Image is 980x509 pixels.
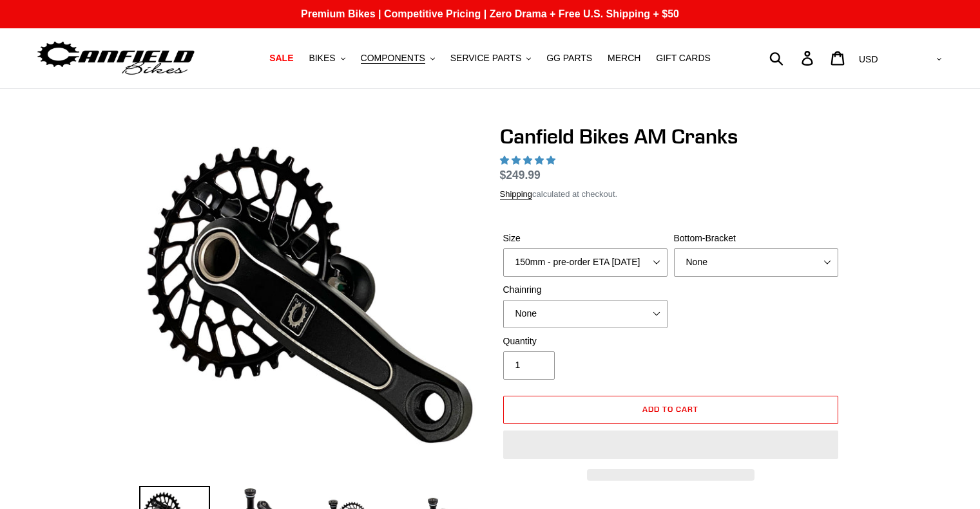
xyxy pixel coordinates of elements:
span: SALE [269,53,293,64]
button: BIKES [302,50,351,67]
div: calculated at checkout. [500,188,841,201]
span: BIKES [309,53,335,64]
button: COMPONENTS [354,50,441,67]
label: Quantity [503,335,668,348]
button: Add to cart [503,396,838,424]
button: SERVICE PARTS [444,50,537,67]
a: GIFT CARDS [649,50,717,67]
span: COMPONENTS [361,53,425,64]
span: SERVICE PARTS [450,53,521,64]
span: Add to cart [642,404,698,414]
span: GIFT CARDS [656,53,711,64]
span: MERCH [608,53,640,64]
input: Search [776,44,809,72]
a: SALE [263,50,300,67]
label: Bottom-Bracket [674,232,838,245]
label: Size [503,232,668,245]
label: Chainring [503,283,668,297]
a: GG PARTS [540,50,599,67]
span: $249.99 [500,169,541,181]
a: Shipping [500,189,533,200]
h1: Canfield Bikes AM Cranks [500,124,841,149]
img: Canfield Bikes [35,38,197,79]
a: MERCH [601,50,647,67]
span: GG PARTS [546,53,592,64]
span: 4.97 stars [500,155,558,165]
